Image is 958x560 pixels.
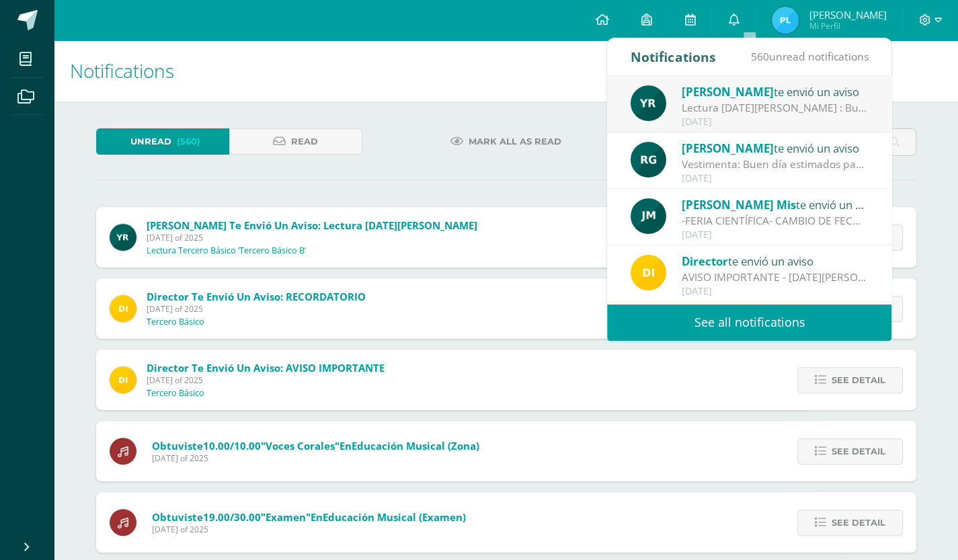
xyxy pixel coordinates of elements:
[682,141,774,156] span: [PERSON_NAME]
[147,374,385,386] span: [DATE] of 2025
[607,304,891,341] a: See all notifications
[682,157,869,172] div: Vestimenta: Buen día estimados padres de familia y estudiantes. Espero que se encuentren muy bien...
[682,173,869,184] div: [DATE]
[682,253,728,269] span: Director
[682,83,869,100] div: te envió un aviso
[469,129,561,154] span: Mark all as read
[631,198,666,234] img: 6bd1f88eaa8f84a993684add4ac8f9ce.png
[152,510,466,524] span: Obtuviste en
[832,510,885,535] span: See detail
[110,295,136,322] img: f0b35651ae50ff9c693c4cbd3f40c4bb.png
[147,245,306,256] p: Lectura Tercero Básico ‘Tercero Básico B’
[631,38,715,75] div: Notifications
[152,439,479,452] span: Obtuviste en
[682,139,869,157] div: te envió un aviso
[291,129,318,154] span: Read
[147,303,366,315] span: [DATE] of 2025
[352,439,479,452] span: Educación Musical (Zona)
[261,439,340,452] span: "Voces corales"
[682,270,869,285] div: AVISO IMPORTANTE - LUNES 11 DE AGOSTO: Estimados padres de familia y/o encargados: Les informamos...
[682,229,869,241] div: [DATE]
[631,255,666,290] img: f0b35651ae50ff9c693c4cbd3f40c4bb.png
[147,290,366,303] span: Director te envió un aviso: RECORDATORIO
[261,510,311,524] span: "Examen"
[152,452,479,464] span: [DATE] of 2025
[809,20,886,32] span: Mi Perfil
[682,100,869,116] div: Lectura 11 de agosto : Buenos días Adjunto las actividades de hoy 11 de agosto PRISMA Resolver el...
[682,252,869,270] div: te envió un aviso
[147,317,204,327] p: Tercero Básico
[434,128,578,155] a: Mark all as read
[750,49,768,64] span: 560
[832,439,885,464] span: See detail
[110,366,136,393] img: f0b35651ae50ff9c693c4cbd3f40c4bb.png
[682,84,774,99] span: [PERSON_NAME]
[323,510,466,524] span: Educación Musical (Examen)
[147,218,477,232] span: [PERSON_NAME] te envió un aviso: Lectura [DATE][PERSON_NAME]
[631,85,666,121] img: 765d7ba1372dfe42393184f37ff644ec.png
[70,58,174,83] span: Notifications
[631,142,666,177] img: 24ef3269677dd7dd963c57b86ff4a022.png
[147,232,477,243] span: [DATE] of 2025
[203,510,261,524] span: 19.00/30.00
[229,128,362,155] a: Read
[203,439,261,452] span: 10.00/10.00
[152,524,466,535] span: [DATE] of 2025
[682,116,869,128] div: [DATE]
[772,7,799,34] img: 23fb16984e5ab67cc49ece7ec8f2c339.png
[809,8,886,22] span: [PERSON_NAME]
[682,197,796,212] span: [PERSON_NAME] Mis
[130,129,171,154] span: Unread
[96,128,229,155] a: Unread(560)
[682,196,869,213] div: te envió un aviso
[682,286,869,297] div: [DATE]
[147,388,204,399] p: Tercero Básico
[177,129,200,154] span: (560)
[147,361,385,374] span: Director te envió un aviso: AVISO IMPORTANTE
[750,49,868,64] span: unread notifications
[832,368,885,393] span: See detail
[682,213,869,229] div: -FERIA CIENTÍFICA- CAMBIO DE FECHA-: Buena tarde queridos estudiantes espero se encuentren bien. ...
[110,224,136,251] img: 765d7ba1372dfe42393184f37ff644ec.png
